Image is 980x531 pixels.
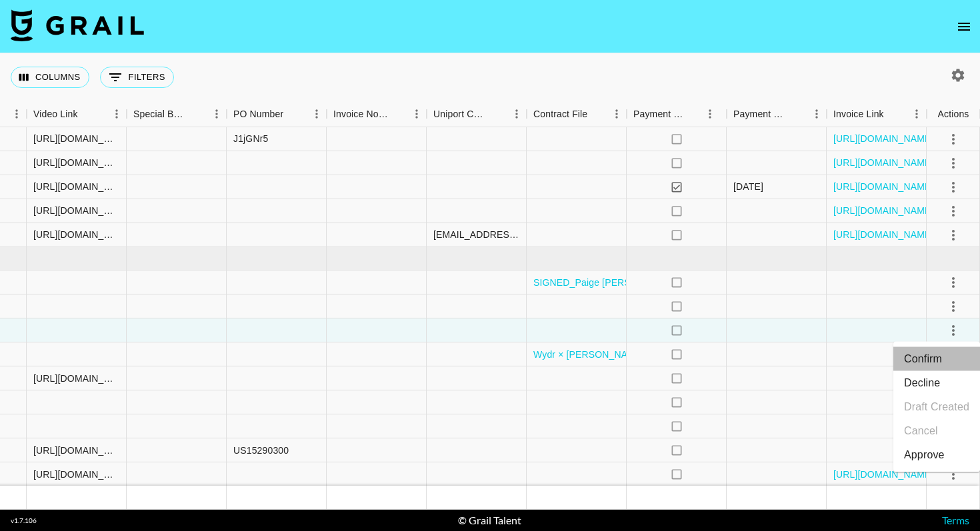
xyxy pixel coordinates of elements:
button: select merge strategy [942,319,965,342]
div: v 1.7.106 [11,516,37,525]
button: Menu [407,104,427,124]
div: PO Number [233,101,283,127]
div: Payment Sent Date [727,101,827,127]
button: Sort [388,105,407,123]
button: select merge strategy [942,151,965,174]
button: select merge strategy [942,223,965,246]
a: [URL][DOMAIN_NAME] [833,228,934,241]
button: Sort [788,105,807,123]
button: Sort [78,105,97,123]
button: Sort [884,105,903,123]
li: Decline [893,371,980,395]
button: Menu [807,104,827,124]
div: Invoice Notes [333,101,388,127]
button: Sort [283,105,302,123]
div: PO Number [227,101,327,127]
a: [URL][DOMAIN_NAME] [833,468,934,481]
div: https://www.tiktok.com/@paaiiggey/video/7561233075087150349 [33,372,119,385]
div: Contract File [533,101,587,127]
div: Video Link [27,101,127,127]
div: Video Link [33,101,78,127]
div: Payment Sent [633,101,685,127]
div: umgcreators@cobrand.com [433,228,519,241]
button: select merge strategy [942,271,965,294]
button: Sort [685,105,704,123]
div: https://www.tiktok.com/@noemisimoncouceiro/video/7546699964479589654 [33,180,119,193]
button: Menu [607,104,627,124]
button: select merge strategy [942,127,965,150]
button: Sort [488,105,507,123]
button: Sort [587,105,606,123]
div: https://www.tiktok.com/@noemisimoncouceiro/video/7554390782283681046 [33,156,119,169]
div: Invoice Link [827,101,927,127]
a: [URL][DOMAIN_NAME] [833,180,934,193]
div: https://www.tiktok.com/@noemisimoncouceiro/video/7559271603683495190 [33,444,119,457]
div: Payment Sent [627,101,727,127]
button: Menu [107,104,127,124]
button: Menu [307,104,327,124]
div: https://www.tiktok.com/@noemisimoncouceiro/video/7555475105946586390 [33,228,119,241]
div: © Grail Talent [458,514,521,527]
a: [URL][DOMAIN_NAME] [833,132,934,145]
div: https://www.tiktok.com/@noemisimoncouceiro/video/7548487074479951126 [33,132,119,145]
button: Menu [507,104,527,124]
a: [URL][DOMAIN_NAME] [833,204,934,217]
div: https://www.tiktok.com/@noemisimoncouceiro/photo/7559290479062437142 [33,468,119,481]
div: 13/10/2025 [733,180,763,193]
a: [URL][DOMAIN_NAME] [833,156,934,169]
div: Uniport Contact Email [427,101,527,127]
button: Menu [907,104,927,124]
a: Terms [942,514,969,526]
li: Confirm [893,347,980,371]
div: Actions [938,101,969,127]
div: Invoice Link [833,101,884,127]
div: Actions [927,101,980,127]
a: Wydr × [PERSON_NAME].pdf [533,348,661,361]
div: Payment Sent Date [733,101,788,127]
button: Menu [7,104,27,124]
div: Contract File [527,101,627,127]
button: Show filters [100,67,174,88]
div: https://www.tiktok.com/@noemisimoncouceiro/video/7549982301325774102 [33,204,119,217]
button: select merge strategy [942,199,965,222]
div: US15290300 [233,444,289,457]
div: Special Booking Type [127,101,227,127]
div: Invoice Notes [327,101,427,127]
button: Sort [188,105,207,123]
div: Uniport Contact Email [433,101,488,127]
button: select merge strategy [942,175,965,198]
a: SIGNED_Paige [PERSON_NAME] x TOZO Influencer Contract.pdf [533,276,816,289]
div: Approve [904,447,945,463]
button: select merge strategy [942,463,965,486]
div: Special Booking Type [133,101,188,127]
button: Menu [700,104,720,124]
button: select merge strategy [942,295,965,318]
img: Grail Talent [11,9,144,41]
button: Menu [207,104,227,124]
button: Select columns [11,67,89,88]
div: J1jGNr5 [233,132,268,145]
button: open drawer [951,13,977,40]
